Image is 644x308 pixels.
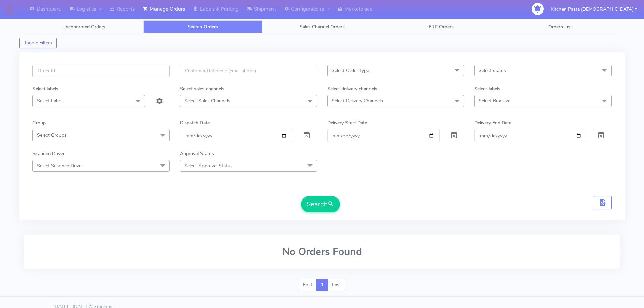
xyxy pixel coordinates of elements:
[184,163,233,169] span: Select Approval Status
[300,24,345,30] span: Sales Channel Orders
[62,24,105,30] span: Unconfirmed Orders
[24,20,620,33] ul: Tabs
[32,246,612,257] h2: No Orders Found
[474,85,500,92] label: Select labels
[332,67,369,74] span: Select Order Type
[180,119,210,126] label: Dispatch Date
[37,98,65,104] span: Select Labels
[316,279,328,291] a: 1
[32,119,46,126] label: Group
[180,85,224,92] label: Select sales channels
[546,2,642,16] button: Kitchen Pasta [DEMOGRAPHIC_DATA]
[474,119,511,126] label: Delivery End Date
[301,196,340,212] button: Search
[332,98,383,104] span: Select Delivery Channels
[479,98,510,104] span: Select Box size
[37,132,67,138] span: Select Groups
[32,150,65,157] label: Scanned Driver
[429,24,454,30] span: ERP Orders
[184,98,230,104] span: Select Sales Channels
[32,85,58,92] label: Select labels
[548,24,572,30] span: Orders List
[188,24,218,30] span: Search Orders
[180,150,214,157] label: Approval Status
[19,38,57,48] button: Toggle Filters
[479,67,506,74] span: Select status
[327,85,377,92] label: Select delivery channels
[32,65,170,77] input: Order Id
[327,119,367,126] label: Delivery Start Date
[180,65,317,77] input: Customer Reference(email,phone)
[37,163,83,169] span: Select Scanned Driver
